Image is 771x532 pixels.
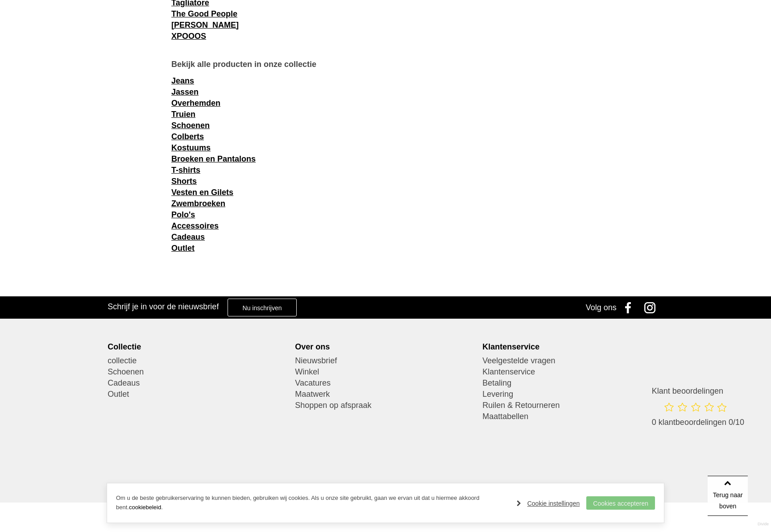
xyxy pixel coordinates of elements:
p: Om u de beste gebruikerservaring te kunnen bieden, gebruiken wij cookies. Als u onze site gebruik... [116,494,508,512]
a: Vesten en Gilets [171,188,233,197]
a: Vacatures [295,378,476,389]
a: Outlet [108,389,288,400]
a: Klant beoordelingen 0 klantbeoordelingen 0/10 [652,386,744,436]
a: Kostuums [171,143,211,152]
a: Shorts [171,177,197,186]
a: Instagram [641,296,663,319]
a: Cadeaus [171,233,205,241]
a: Polo's [171,210,195,219]
div: Over ons [295,342,476,352]
a: collectie [108,355,288,366]
a: Overhemden [171,99,220,108]
a: Truien [171,110,195,119]
a: Zwembroeken [171,199,225,208]
a: cookiebeleid [129,504,161,511]
a: Betaling [482,378,663,389]
a: Jeans [171,76,194,85]
h3: Klant beoordelingen [652,386,744,396]
a: Ruilen & Retourneren [482,400,663,411]
a: Shoppen op afspraak [295,400,476,411]
div: Klantenservice [482,342,663,352]
a: Winkel [295,366,476,378]
a: Levering [482,389,663,400]
a: The Good People [171,9,237,18]
a: Broeken en Pantalons [171,154,256,163]
h3: Schrijf je in voor de nieuwsbrief [108,302,219,312]
a: Nieuwsbrief [295,355,476,366]
a: Klantenservice [482,366,663,378]
a: Colberts [171,132,204,141]
div: Volg ons [586,296,617,319]
a: Schoenen [108,366,288,378]
a: Accessoires [171,221,219,230]
a: [PERSON_NAME] [171,21,239,29]
a: Terug naar boven [708,476,748,516]
div: Collectie [108,342,288,352]
span: 0 klantbeoordelingen 0/10 [652,418,744,427]
a: Schoenen [171,121,210,130]
a: T-shirts [171,166,200,175]
a: Nu inschrijven [228,299,296,316]
a: Outlet [171,244,195,253]
a: Jassen [171,87,199,96]
b: Bekijk alle producten in onze collectie [171,60,316,69]
a: Veelgestelde vragen [482,355,663,366]
a: Maatwerk [295,389,476,400]
a: Cookie instellingen [517,497,580,510]
a: Cookies accepteren [586,496,655,510]
a: Cadeaus [108,378,288,389]
a: Divide [758,519,769,530]
a: Facebook [619,296,641,319]
a: Maattabellen [482,411,663,422]
a: XPOOOS [171,32,206,41]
